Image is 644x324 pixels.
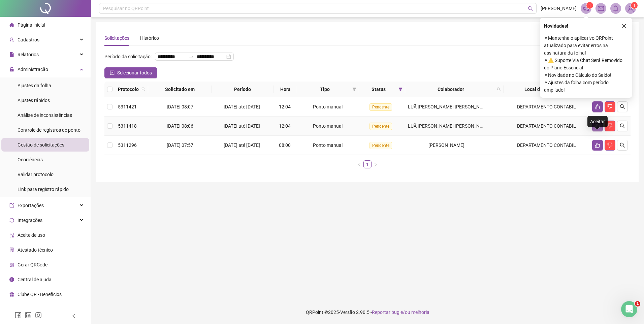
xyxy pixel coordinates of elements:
[189,54,194,59] span: swap-right
[369,142,392,149] span: Pendente
[369,123,392,130] span: Pendente
[595,104,600,109] span: like
[313,123,343,129] span: Ponto manual
[504,136,589,155] td: DEPARTAMENTO CONTABIL
[313,104,343,109] span: Ponto manual
[613,5,619,11] span: bell
[369,103,392,111] span: Pendente
[117,69,152,76] span: Selecionar todos
[351,84,358,94] span: filter
[224,142,260,148] span: [DATE] até [DATE]
[18,187,69,192] span: Link para registro rápido
[104,51,155,62] label: Período da solicitação
[631,2,638,9] sup: Atualize o seu contato no menu Meus Dados
[18,262,47,267] span: Gerar QRCode
[18,83,51,88] span: Ajustes da folha
[506,86,580,93] span: Local de trabalho
[110,70,115,75] span: check-square
[544,22,568,30] span: Novidades !
[620,142,625,148] span: search
[118,123,137,129] span: 5311418
[398,87,402,91] span: filter
[583,5,589,11] span: notification
[18,22,45,28] span: Página inicial
[279,104,291,109] span: 12:04
[141,87,146,91] span: search
[408,123,491,129] span: LUÃ [PERSON_NAME] [PERSON_NAME]
[397,84,404,94] span: filter
[635,301,640,306] span: 1
[9,233,14,237] span: audit
[18,142,64,148] span: Gestão de solicitações
[189,54,194,59] span: to
[620,104,625,109] span: search
[18,277,52,282] span: Central de ajuda
[118,104,137,109] span: 5311421
[91,300,644,324] footer: QRPoint © 2025 - 2.90.5 -
[118,86,139,93] span: Protocolo
[18,37,39,42] span: Cadastros
[104,67,157,78] button: Selecionar todos
[587,116,608,127] div: Aceitar
[140,34,159,42] div: Histórico
[18,203,44,208] span: Exportações
[18,157,43,162] span: Ocorrências
[9,52,14,57] span: file
[621,301,637,317] iframe: Intercom live chat
[15,312,22,319] span: facebook
[372,310,429,315] span: Reportar bug e/ou melhoria
[18,127,80,133] span: Controle de registros de ponto
[528,6,533,11] span: search
[18,292,62,297] span: Clube QR - Beneficios
[18,112,72,118] span: Análise de inconsistências
[9,203,14,208] span: export
[633,3,636,8] span: 1
[364,161,371,168] a: 1
[167,104,193,109] span: [DATE] 08:07
[71,314,76,318] span: left
[541,5,577,12] span: [PERSON_NAME]
[622,24,626,28] span: close
[300,86,350,93] span: Tipo
[9,248,14,252] span: solution
[504,117,589,136] td: DEPARTAMENTO CONTABIL
[355,160,363,168] button: left
[167,142,193,148] span: [DATE] 07:57
[372,160,380,168] li: Próxima página
[607,104,613,109] span: dislike
[18,172,54,177] span: Validar protocolo
[504,97,589,117] td: DEPARTAMENTO CONTABIL
[167,123,193,129] span: [DATE] 08:06
[279,123,291,129] span: 12:04
[9,218,14,223] span: sync
[607,123,613,129] span: dislike
[362,86,396,93] span: Status
[598,5,604,11] span: mail
[620,123,625,129] span: search
[224,104,260,109] span: [DATE] até [DATE]
[18,247,53,253] span: Atestado técnico
[140,84,147,94] span: search
[224,123,260,129] span: [DATE] até [DATE]
[544,57,628,71] span: ⚬ ⚠️ Suporte Via Chat Será Removido do Plano Essencial
[589,3,591,8] span: 1
[374,163,378,167] span: right
[104,34,129,42] div: Solicitações
[586,2,593,9] sup: 1
[9,37,14,42] span: user-add
[340,310,355,315] span: Versão
[9,67,14,72] span: lock
[9,262,14,267] span: qrcode
[408,86,494,93] span: Colaborador
[18,218,42,223] span: Integrações
[428,142,464,148] span: [PERSON_NAME]
[35,312,42,319] span: instagram
[355,160,363,168] li: Página anterior
[9,277,14,282] span: info-circle
[544,34,628,57] span: ⚬ Mantenha o aplicativo QRPoint atualizado para evitar erros na assinatura da folha!
[408,104,491,109] span: LUÃ [PERSON_NAME] [PERSON_NAME]
[607,142,613,148] span: dislike
[544,79,628,94] span: ⚬ Ajustes da folha com período ampliado!
[273,82,297,97] th: Hora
